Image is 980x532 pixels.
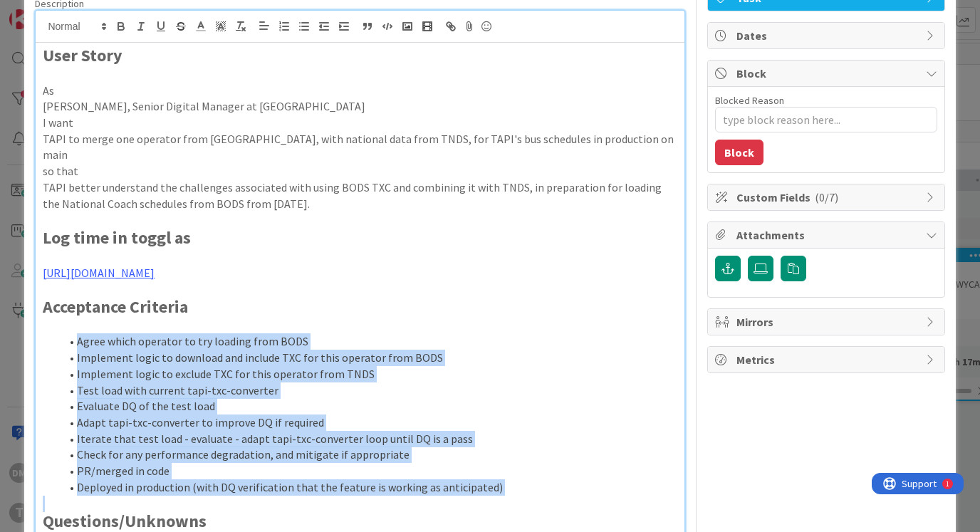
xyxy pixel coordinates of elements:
p: [PERSON_NAME], Senior Digital Manager at [GEOGRAPHIC_DATA] [43,98,677,115]
strong: Acceptance Criteria [43,296,188,318]
span: Support [30,2,65,19]
span: Attachments [736,226,919,244]
p: TAPI to merge one operator from [GEOGRAPHIC_DATA], with national data from TNDS, for TAPI's bus s... [43,131,677,163]
strong: Log time in toggl as [43,226,191,249]
span: Mirrors [736,313,919,330]
li: PR/merged in code [60,463,677,479]
li: Evaluate DQ of the test load [60,398,677,414]
li: Agree which operator to try loading from BODS [60,333,677,350]
button: Block [715,140,763,165]
span: ( 0/7 ) [815,190,838,204]
li: Implement logic to download and include TXC for this operator from BODS [60,350,677,366]
li: Adapt tapi-txc-converter to improve DQ if required [60,414,677,431]
label: Blocked Reason [715,94,784,107]
li: Deployed in production (with DQ verification that the feature is working as anticipated) [60,479,677,496]
li: Test load with current tapi-txc-converter [60,382,677,399]
span: Block [736,65,919,82]
strong: User Story [43,44,123,66]
span: Custom Fields [736,189,919,206]
span: Dates [736,27,919,44]
p: As [43,83,677,99]
span: Metrics [736,351,919,368]
li: Check for any performance degradation, and mitigate if appropriate [60,447,677,463]
p: I want [43,115,677,131]
strong: Questions/Unknowns [43,510,207,532]
li: Iterate that test load - evaluate - adapt tapi-txc-converter loop until DQ is a pass [60,431,677,447]
p: TAPI better understand the challenges associated with using BODS TXC and combining it with TNDS, ... [43,179,677,212]
div: 1 [74,6,78,17]
p: so that [43,163,677,179]
li: Implement logic to exclude TXC for this operator from TNDS [60,366,677,382]
a: [URL][DOMAIN_NAME] [43,266,155,280]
